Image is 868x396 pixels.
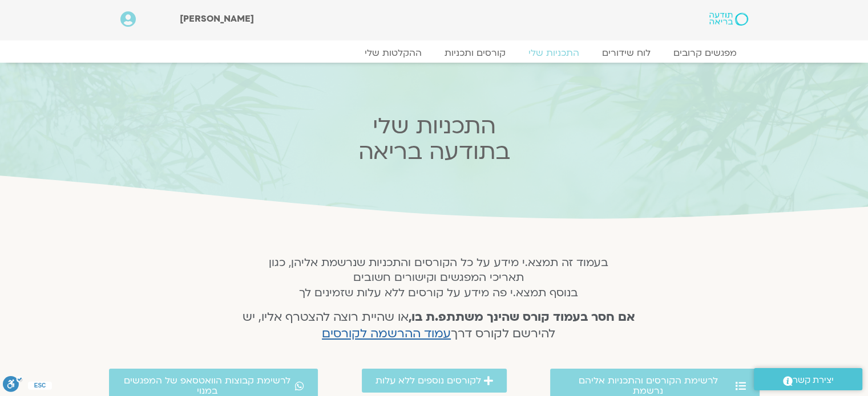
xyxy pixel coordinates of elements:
[120,47,748,59] nav: Menu
[793,373,834,388] span: יצירת קשר
[433,47,517,59] a: קורסים ותכניות
[409,309,635,325] strong: אם חסר בעמוד קורס שהינך משתתפ.ת בו,
[754,368,862,390] a: יצירת קשר
[376,375,481,386] span: לקורסים נוספים ללא עלות
[591,47,662,59] a: לוח שידורים
[662,47,748,59] a: מפגשים קרובים
[362,369,507,393] a: לקורסים נוספים ללא עלות
[517,47,591,59] a: התכניות שלי
[123,375,293,396] span: לרשימת קבוצות הוואטסאפ של המפגשים במנוי
[564,375,733,396] span: לרשימת הקורסים והתכניות אליהם נרשמת
[227,309,650,342] h4: או שהיית רוצה להצטרף אליו, יש להירשם לקורס דרך
[211,113,658,165] h2: התכניות שלי בתודעה בריאה
[180,13,254,25] span: [PERSON_NAME]
[227,255,650,300] h5: בעמוד זה תמצא.י מידע על כל הקורסים והתכניות שנרשמת אליהן, כגון תאריכי המפגשים וקישורים חשובים בנו...
[353,47,433,59] a: ההקלטות שלי
[322,325,451,342] a: עמוד ההרשמה לקורסים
